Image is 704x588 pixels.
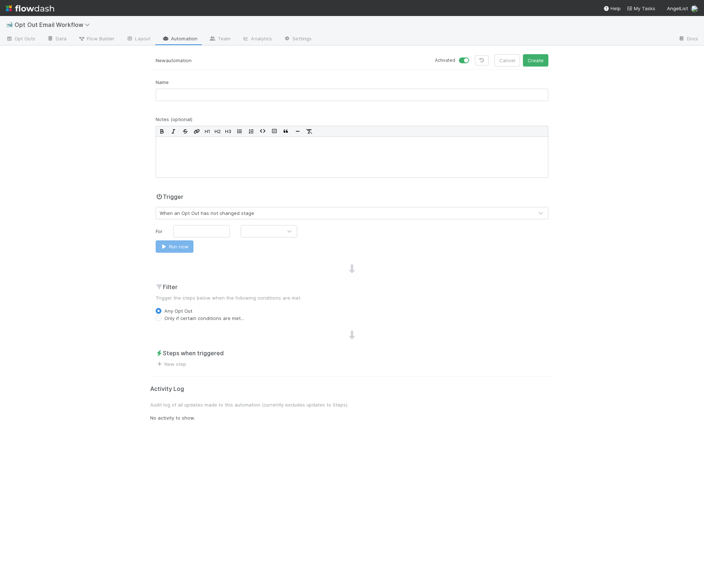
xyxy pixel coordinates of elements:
button: H1 [203,126,212,136]
button: Italic [168,126,179,136]
a: Layout [120,33,156,45]
img: logo-inverted-e16ddd16eac7371096b0.svg [6,2,54,15]
a: Docs [672,33,704,45]
a: Team [203,33,236,45]
button: H3 [223,126,233,136]
label: Notes (optional) [156,116,192,123]
button: Cancel [495,54,520,67]
a: Flow Builder [72,33,120,45]
a: My Tasks [627,5,655,12]
span: Opt Out Email Workflow [15,21,93,28]
span: AngelList [667,5,688,11]
button: Bullet List [233,126,245,136]
button: Code [257,126,268,136]
button: Horizontal Rule [292,126,303,136]
div: Help [603,5,621,12]
img: avatar_b18de8e2-1483-4e81-aa60-0a3d21592880.png [691,5,698,12]
label: Name [156,79,169,86]
button: Remove Format [303,126,315,136]
button: Bold [156,126,168,136]
small: Activated [435,57,455,64]
a: Data [41,33,72,45]
button: Edit Link [191,126,203,136]
span: Opt Outs [6,35,35,42]
p: Audit log of all updates made to this automation (currently excludes updates to Steps). [150,401,554,408]
a: Settings [278,33,317,45]
button: H2 [212,126,223,136]
a: New step [156,361,186,367]
span: Flow Builder [78,35,115,42]
h2: Trigger [156,192,183,201]
button: Blockquote [280,126,292,136]
button: Strikethrough [179,126,191,136]
label: Any Opt Out [164,307,192,315]
h2: Filter [156,283,548,291]
p: New automation [156,55,347,66]
button: Code Block [268,126,280,136]
label: Only if certain conditions are met... [164,315,244,322]
button: Create [523,54,548,67]
a: Automation [156,33,203,45]
p: Trigger the steps below when the following conditions are met. [156,294,548,301]
button: Run now [156,240,193,253]
p: No activity to show. [150,414,554,421]
button: Ordered List [245,126,257,136]
a: Analytics [236,33,278,45]
span: My Tasks [627,5,655,11]
h5: Activity Log [150,385,554,393]
h2: Steps when triggered [156,349,548,357]
div: When an Opt Out has not changed stage [160,209,254,217]
span: 🐋 [6,21,13,28]
div: For [150,228,168,235]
